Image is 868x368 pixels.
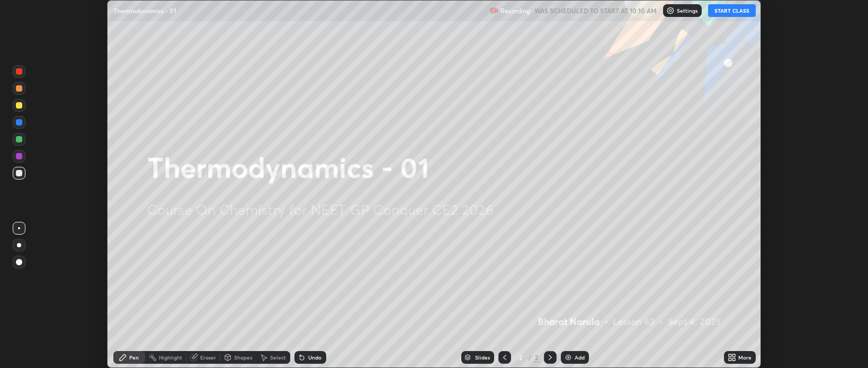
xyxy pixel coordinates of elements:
div: / [528,354,531,361]
p: Settings [677,8,697,13]
div: Shapes [234,355,252,360]
img: add-slide-button [564,353,572,362]
img: class-settings-icons [666,6,675,15]
div: 2 [515,354,526,361]
div: Add [575,355,585,360]
button: START CLASS [708,4,756,17]
div: More [738,355,751,360]
div: Pen [129,355,139,360]
div: Undo [308,355,321,360]
img: recording.375f2c34.svg [490,6,498,15]
div: 2 [533,353,540,362]
div: Select [270,355,286,360]
div: Highlight [159,355,182,360]
p: Thermodynamics - 01 [113,6,176,15]
div: Eraser [200,355,216,360]
h5: WAS SCHEDULED TO START AT 10:10 AM [534,6,657,15]
p: Recording [500,7,530,15]
div: Slides [475,355,490,360]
